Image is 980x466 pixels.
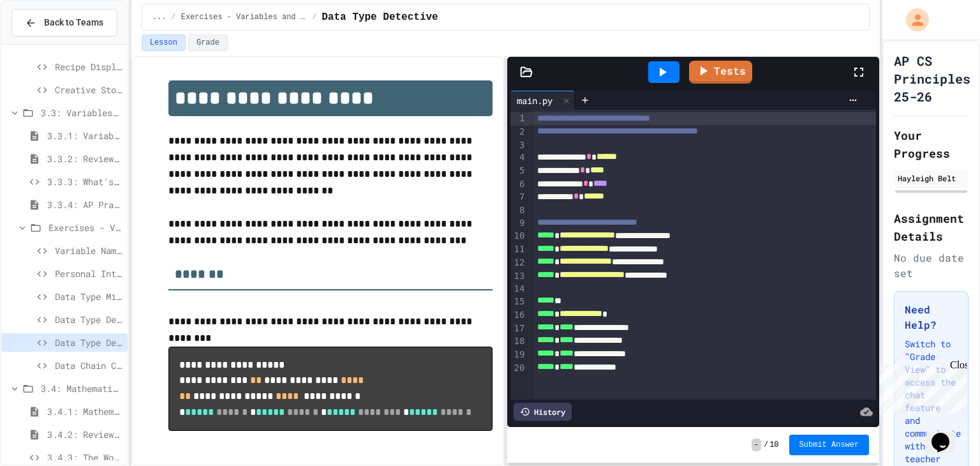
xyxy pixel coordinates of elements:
div: 10 [510,230,526,243]
span: Back to Teams [44,16,103,29]
div: 6 [510,178,526,192]
span: Creative Story Display [55,83,122,96]
div: 19 [510,349,526,362]
span: 3.3.4: AP Practice - Variables [47,198,122,211]
div: Hayleigh Belt [898,172,965,184]
div: 18 [510,335,526,349]
div: History [514,403,572,421]
span: 3.4.2: Review - Mathematical Operators [47,428,122,441]
h2: Your Progress [894,126,969,162]
span: 3.4.3: The World's Worst Farmers Market [47,451,122,464]
span: Data Type Detective [322,10,438,25]
span: 3.4.1: Mathematical Operators [47,405,122,418]
div: 4 [510,151,526,165]
span: Exercises - Variables and Data Types [181,12,308,22]
div: 13 [510,270,526,283]
span: Data Chain Challenge [55,359,122,372]
span: 10 [769,440,778,450]
button: Grade [188,34,228,51]
h1: AP CS Principles 25-26 [894,52,970,105]
div: 17 [510,322,526,336]
span: Exercises - Variables and Data Types [48,221,122,234]
div: 7 [510,191,526,204]
span: Variable Name Fixer [55,244,122,257]
span: 3.3.3: What's the Type? [47,175,122,188]
div: 9 [510,217,526,230]
span: Data Type Detective [55,313,122,326]
span: 3.3: Variables and Data Types [41,106,122,119]
div: 1 [510,112,526,126]
span: Recipe Display Mix-Up [55,60,122,73]
div: Chat with us now!Close [5,5,88,81]
div: 16 [510,309,526,322]
span: / [764,440,768,450]
button: Back to Teams [11,9,117,36]
div: No due date set [894,250,969,281]
div: 5 [510,165,526,178]
div: main.py [510,91,575,110]
div: My Account [893,5,932,34]
span: 3.3.2: Review - Variables and Data Types [47,152,122,165]
span: Data Type Detective [55,336,122,349]
button: Submit Answer [789,435,870,455]
span: Submit Answer [799,440,859,450]
h3: Need Help? [905,302,958,333]
div: 12 [510,257,526,270]
div: 8 [510,204,526,217]
span: / [171,12,175,22]
span: 3.3.1: Variables and Data Types [47,129,122,142]
span: Personal Introduction [55,267,122,280]
span: 3.4: Mathematical Operators [41,382,122,395]
iframe: chat widget [926,415,967,453]
iframe: chat widget [874,359,967,414]
div: 11 [510,243,526,257]
span: Data Type Mix-Up [55,290,122,303]
div: main.py [510,94,559,107]
a: Tests [689,61,752,84]
h2: Assignment Details [894,209,969,245]
div: 2 [510,126,526,139]
div: 14 [510,283,526,296]
button: Lesson [142,34,186,51]
div: 20 [510,362,526,375]
span: ... [152,12,167,22]
div: 3 [510,139,526,152]
span: - [752,439,761,451]
span: / [312,12,316,22]
div: 15 [510,296,526,309]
